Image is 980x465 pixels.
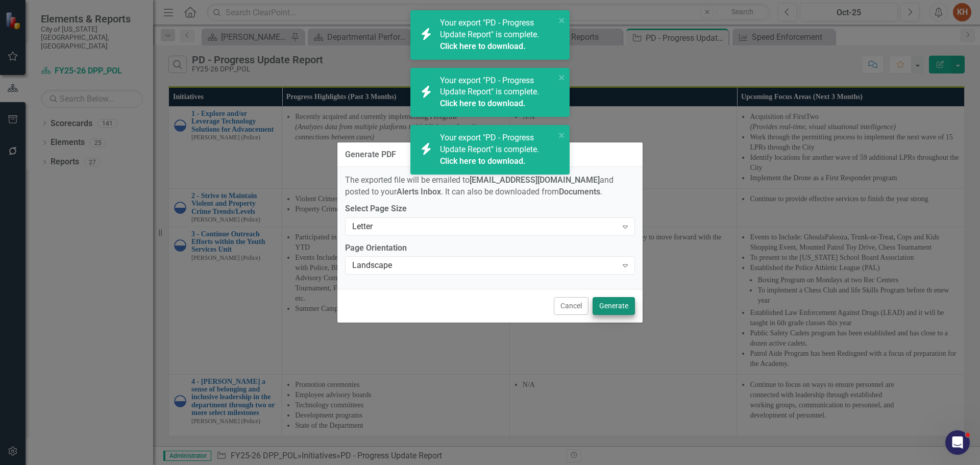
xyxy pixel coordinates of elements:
div: Letter [352,221,617,232]
strong: Alerts Inbox [397,187,441,197]
button: close [558,14,566,26]
span: Your export "PD - Progress Update Report" is complete. [440,18,553,53]
span: The exported file will be emailed to and posted to your . It can also be downloaded from . [345,175,614,197]
div: Generate PDF [345,150,396,159]
button: Cancel [554,297,589,315]
iframe: Intercom live chat [945,430,970,455]
button: close [558,72,566,84]
a: Click here to download. [440,41,526,51]
strong: Documents [559,187,600,197]
label: Select Page Size [345,203,635,215]
label: Page Orientation [345,242,635,254]
span: Your export "PD - Progress Update Report" is complete. [440,133,553,167]
a: Click here to download. [440,99,526,108]
span: Your export "PD - Progress Update Report" is complete. [440,76,553,110]
button: Generate [593,297,635,315]
button: close [558,129,566,141]
div: Landscape [352,260,617,272]
a: Click here to download. [440,156,526,166]
strong: [EMAIL_ADDRESS][DOMAIN_NAME] [470,175,600,185]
